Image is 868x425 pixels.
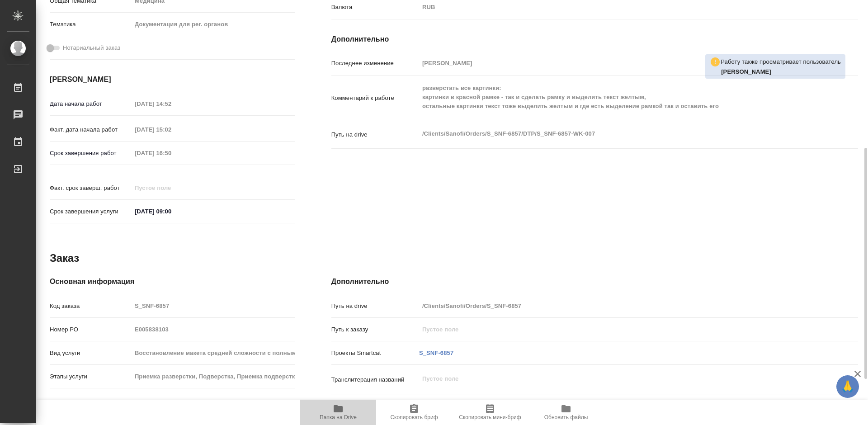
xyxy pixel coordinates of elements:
[331,375,419,384] p: Транслитерация названий
[50,251,79,265] h2: Заказ
[331,3,419,12] p: Валюта
[132,323,295,336] input: Пустое поле
[50,184,132,193] p: Факт. срок заверш. работ
[419,126,814,142] textarea: /Clients/Sanofi/Orders/S_SNF-6857/DTP/S_SNF-6857-WK-007
[419,299,814,312] input: Пустое поле
[50,302,132,311] p: Код заказа
[331,130,419,139] p: Путь на drive
[452,400,528,425] button: Скопировать мини-бриф
[331,276,858,287] h4: Дополнительно
[331,302,419,311] p: Путь на drive
[331,59,419,68] p: Последнее изменение
[331,325,419,334] p: Путь к заказу
[50,325,132,334] p: Номер РО
[836,375,859,398] button: 🙏
[419,323,814,336] input: Пустое поле
[419,80,814,114] textarea: разверстать все картинки: картинки в красной рамке - так и сделать рамку и выделить текст желтым,...
[50,20,132,29] p: Тематика
[50,207,132,216] p: Срок завершения услуги
[132,370,295,383] input: Пустое поле
[50,276,295,287] h4: Основная информация
[132,97,211,110] input: Пустое поле
[331,94,419,103] p: Комментарий к работе
[132,346,295,359] input: Пустое поле
[390,414,438,420] span: Скопировать бриф
[132,205,211,218] input: ✎ Введи что-нибудь
[331,34,858,45] h4: Дополнительно
[50,372,132,381] p: Этапы услуги
[376,400,452,425] button: Скопировать бриф
[419,349,453,356] a: S_SNF-6857
[300,400,376,425] button: Папка на Drive
[544,414,588,420] span: Обновить файлы
[132,123,211,136] input: Пустое поле
[132,299,295,312] input: Пустое поле
[419,57,814,70] input: Пустое поле
[721,67,841,76] p: Чулец Елена
[50,99,132,109] p: Дата начала работ
[132,181,211,194] input: Пустое поле
[459,414,521,420] span: Скопировать мини-бриф
[840,377,855,396] span: 🙏
[50,149,132,158] p: Срок завершения работ
[721,68,771,75] b: [PERSON_NAME]
[50,74,295,85] h4: [PERSON_NAME]
[320,414,357,420] span: Папка на Drive
[63,43,120,52] span: Нотариальный заказ
[528,400,604,425] button: Обновить файлы
[50,349,132,358] p: Вид услуги
[50,125,132,134] p: Факт. дата начала работ
[132,146,211,160] input: Пустое поле
[132,17,295,32] div: Документация для рег. органов
[331,349,419,358] p: Проекты Smartcat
